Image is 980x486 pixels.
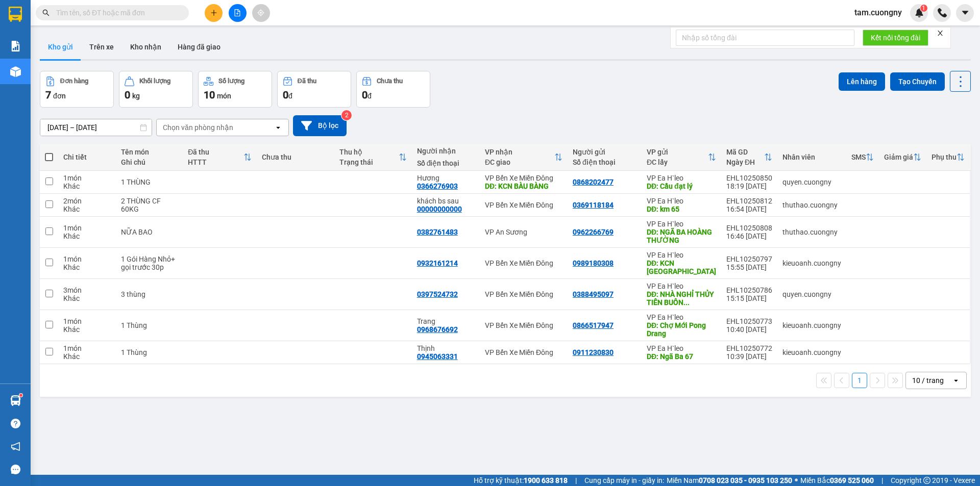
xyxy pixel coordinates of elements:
button: caret-down [956,4,974,22]
div: EHL10250808 [726,224,772,232]
div: 0911230830 [573,348,614,356]
div: DĐ: NHÀ NGHỈ THỦY TIÊN BUÔN HỒ [647,290,716,306]
div: 1 món [63,317,111,325]
div: EHL10250786 [726,286,772,294]
div: HTTT [188,158,243,166]
button: Đã thu0đ [277,71,351,108]
div: Khác [63,263,111,271]
div: 10 / trang [912,375,944,386]
div: 1 món [63,255,111,263]
div: khách bs sau [417,197,475,205]
div: Chưa thu [262,153,329,161]
div: DĐ: Chợ Mới Pong Drang [647,321,716,338]
div: VP Bến Xe Miền Đông [485,348,562,356]
strong: 0369 525 060 [830,476,874,484]
img: icon-new-feature [915,8,924,17]
div: 2 món [63,197,111,205]
div: VP Ea H`leo [647,220,716,228]
div: VP Bến Xe Miền Đông [485,174,562,182]
span: close [937,30,944,37]
span: ⚪️ [795,478,798,482]
th: Toggle SortBy [879,144,926,171]
div: Ghi chú [121,158,178,166]
div: Trạng thái [339,158,399,166]
th: Toggle SortBy [926,144,970,171]
div: 0866517947 [573,321,614,329]
span: caret-down [961,8,970,17]
div: VP Ea H`leo [647,251,716,259]
button: Số lượng10món [198,71,272,108]
th: Toggle SortBy [334,144,412,171]
div: Hương [417,174,475,182]
span: question-circle [11,419,20,428]
div: DĐ: km 65 [647,205,716,213]
div: VP gửi [647,148,708,156]
span: 1 [922,5,925,12]
span: Kết nối tổng đài [871,32,920,43]
button: Hàng đã giao [169,35,229,59]
div: thuthao.cuongny [782,201,841,209]
div: VP Bến Xe Miền Đông [485,321,562,329]
div: EHL10250773 [726,317,772,325]
button: Bộ lọc [293,115,347,136]
div: DĐ: KCN BÀU BÀNG [485,182,562,190]
div: DĐ: KCN Hòa Phú [647,259,716,275]
div: kieuoanh.cuongny [782,348,841,356]
div: Thịnh [417,344,475,352]
th: Toggle SortBy [846,144,879,171]
div: Khác [63,294,111,302]
div: 0397524732 [417,290,458,298]
div: 1 THÙNG [121,178,178,186]
div: 2 THÙNG CF 60KG [121,197,178,213]
span: | [575,475,577,486]
button: file-add [229,4,247,22]
span: 0 [283,89,288,101]
span: Miền Bắc [800,475,874,486]
div: Người gửi [573,148,636,156]
div: VP nhận [485,148,554,156]
span: plus [210,9,217,16]
div: Phụ thu [932,153,957,161]
div: 0382761483 [417,228,458,236]
div: Khác [63,325,111,334]
div: Đã thu [188,148,243,156]
div: VP An Sương [485,228,562,236]
div: 16:46 [DATE] [726,232,772,240]
div: 1 Gói Hàng Nhỏ+ gọi trước 30p [121,255,178,271]
div: ĐC lấy [647,158,708,166]
span: | [881,475,883,486]
div: kieuoanh.cuongny [782,321,841,329]
span: search [42,9,50,16]
div: SMS [851,153,866,161]
div: 1 món [63,344,111,352]
span: đ [288,92,292,100]
span: đ [367,92,372,100]
span: Cung cấp máy in - giấy in: [584,475,664,486]
button: Khối lượng0kg [119,71,193,108]
div: 0369118184 [573,201,614,209]
div: thuthao.cuongny [782,228,841,236]
div: NỮA BAO [121,228,178,236]
th: Toggle SortBy [480,144,568,171]
div: VP Ea H`leo [647,313,716,321]
div: 3 món [63,286,111,294]
div: VP Ea H`leo [647,197,716,205]
div: EHL10250772 [726,344,772,352]
div: DĐ: NGÃ BA HOÀNG THƯỜNG [647,228,716,244]
div: EHL10250812 [726,197,772,205]
button: Kho nhận [122,35,169,59]
sup: 2 [341,110,352,120]
span: Hỗ trợ kỹ thuật: [474,475,568,486]
div: DĐ: Ngã Ba 67 [647,352,716,361]
th: Toggle SortBy [183,144,257,171]
div: 0932161214 [417,259,458,267]
button: Lên hàng [839,72,885,91]
span: kg [132,92,140,100]
div: Đơn hàng [60,78,88,85]
div: 0962266769 [573,228,614,236]
div: Khác [63,182,111,190]
th: Toggle SortBy [721,144,777,171]
input: Select a date range. [40,119,152,136]
span: 0 [125,89,130,101]
th: Toggle SortBy [642,144,721,171]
